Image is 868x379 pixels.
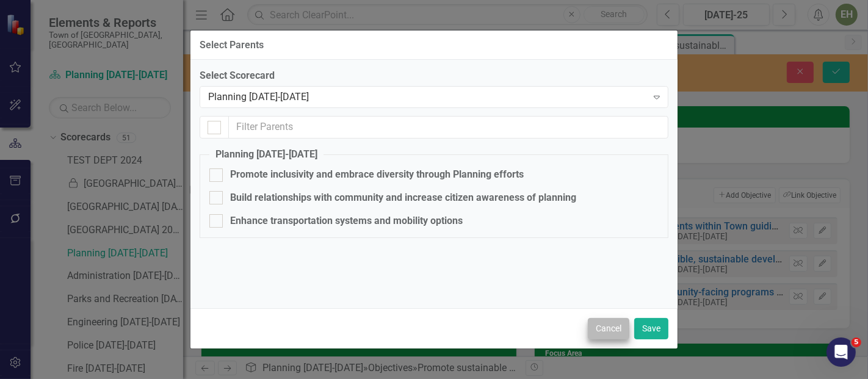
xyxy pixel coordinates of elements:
div: Enhance transportation systems and mobility options [230,214,463,228]
button: Save [634,318,668,339]
iframe: Intercom live chat [826,337,856,367]
div: Select Parents [200,40,264,51]
div: Build relationships with community and increase citizen awareness of planning [230,191,576,205]
label: Select Scorecard [200,69,668,83]
button: Cancel [588,318,629,339]
div: Promote inclusivity and embrace diversity through Planning efforts [230,168,524,182]
input: Filter Parents [228,116,668,139]
legend: Planning [DATE]-[DATE] [209,148,324,162]
span: 5 [852,337,861,347]
div: Planning [DATE]-[DATE] [208,90,647,104]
